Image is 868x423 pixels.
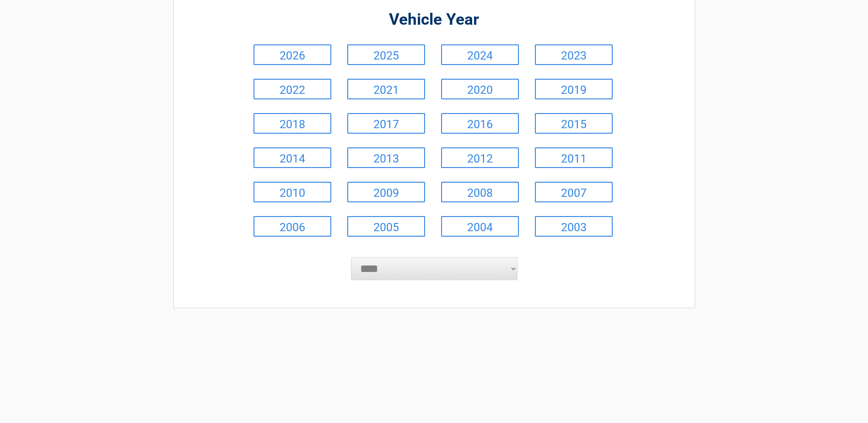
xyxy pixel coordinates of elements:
a: 2025 [347,44,425,65]
a: 2024 [441,44,519,65]
a: 2011 [535,147,613,168]
a: 2026 [253,44,331,65]
a: 2018 [253,113,331,134]
a: 2007 [535,182,613,202]
a: 2014 [253,147,331,168]
a: 2006 [253,216,331,237]
a: 2021 [347,79,425,99]
a: 2013 [347,147,425,168]
a: 2020 [441,79,519,99]
h2: Vehicle Year [251,9,617,31]
a: 2015 [535,113,613,134]
a: 2019 [535,79,613,99]
a: 2005 [347,216,425,237]
a: 2016 [441,113,519,134]
a: 2010 [253,182,331,202]
a: 2008 [441,182,519,202]
a: 2003 [535,216,613,237]
a: 2023 [535,44,613,65]
a: 2009 [347,182,425,202]
a: 2022 [253,79,331,99]
a: 2012 [441,147,519,168]
a: 2017 [347,113,425,134]
a: 2004 [441,216,519,237]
